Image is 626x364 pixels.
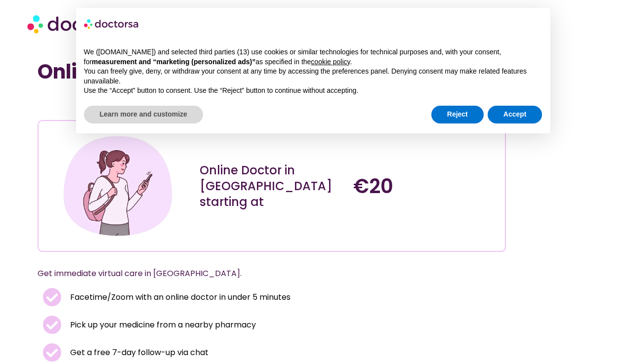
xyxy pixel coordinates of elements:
[84,86,543,96] p: Use the “Accept” button to consent. Use the “Reject” button to continue without accepting.
[84,106,203,123] button: Learn more and customize
[38,60,506,83] h1: Online Doctor Near Me [GEOGRAPHIC_DATA]
[488,106,543,123] button: Accept
[38,267,482,281] p: Get immediate virtual care in [GEOGRAPHIC_DATA].
[311,58,350,66] a: cookie policy
[84,67,543,86] p: You can freely give, deny, or withdraw your consent at any time by accessing the preferences pane...
[68,346,209,360] span: Get a free 7-day follow-up via chat
[200,162,343,210] div: Online Doctor in [GEOGRAPHIC_DATA] starting at
[68,318,256,332] span: Pick up your medicine from a nearby pharmacy
[84,47,543,67] p: We ([DOMAIN_NAME]) and selected third parties (13) use cookies or similar technologies for techni...
[353,174,497,198] h4: €20
[92,58,255,66] strong: measurement and “marketing (personalized ads)”
[60,128,175,243] img: Illustration depicting a young woman in a casual outfit, engaged with her smartphone. She has a p...
[84,16,139,32] img: logo
[68,290,291,304] span: Facetime/Zoom with an online doctor in under 5 minutes
[42,98,191,110] iframe: Customer reviews powered by Trustpilot
[431,106,484,123] button: Reject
